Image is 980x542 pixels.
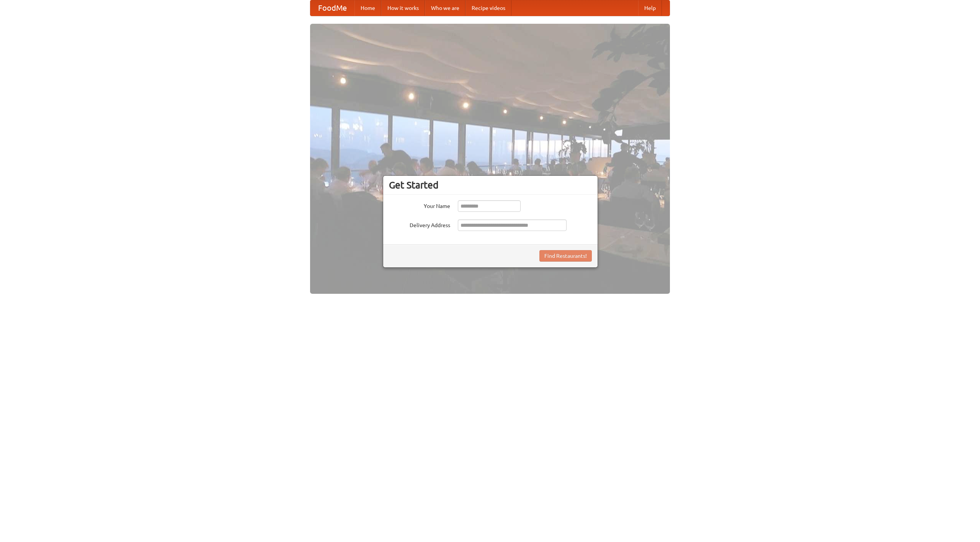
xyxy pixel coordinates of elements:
h3: Get Started [389,179,592,191]
a: Help [638,0,662,16]
a: FoodMe [310,0,354,16]
label: Your Name [389,200,450,210]
a: Who we are [425,0,465,16]
label: Delivery Address [389,219,450,229]
a: How it works [381,0,425,16]
button: Find Restaurants! [539,250,592,262]
a: Recipe videos [465,0,511,16]
a: Home [354,0,381,16]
